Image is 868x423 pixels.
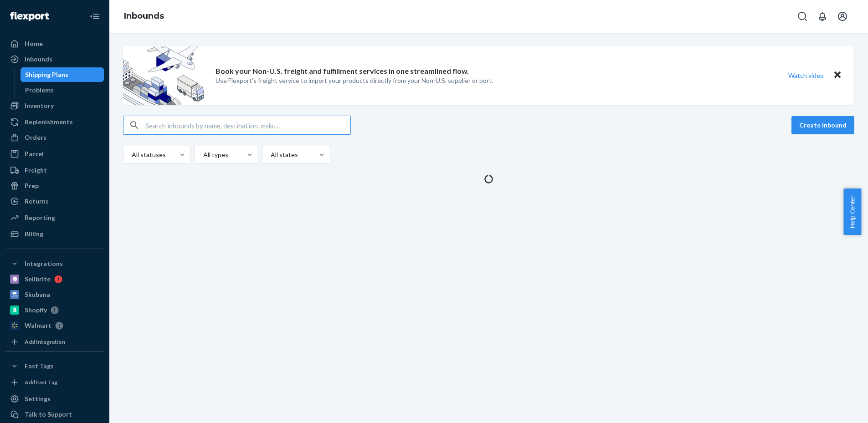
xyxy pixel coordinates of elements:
div: Prep [25,181,39,190]
a: Talk to Support [5,407,104,422]
button: Fast Tags [5,359,104,373]
div: Shipping Plans [25,70,68,79]
a: Add Integration [5,336,104,347]
a: Freight [5,163,104,178]
button: Open notifications [813,7,832,25]
div: Parcel [25,149,44,158]
a: Inventory [5,98,104,113]
a: Shopify [5,303,104,317]
img: Flexport logo [10,12,49,21]
div: Freight [25,166,47,175]
a: Replenishments [5,115,104,129]
div: Fast Tags [25,362,54,371]
p: Book your Non-U.S. freight and fulfillment services in one streamlined flow. [216,66,469,76]
div: Replenishments [25,117,73,127]
p: Use Flexport’s freight service to import your products directly from your Non-U.S. supplier or port. [216,76,493,85]
button: Close Navigation [86,7,104,25]
a: Walmart [5,318,104,333]
div: Home [25,39,43,48]
div: Returns [25,197,49,206]
input: Search inbounds by name, destination, msku... [145,116,350,134]
a: Inbounds [124,11,164,21]
button: Create inbound [791,116,854,134]
div: Inbounds [25,55,52,64]
button: Open account menu [833,7,852,25]
button: Close [832,69,843,82]
a: Orders [5,130,104,145]
div: Skubana [25,290,50,299]
a: Returns [5,194,104,209]
a: Prep [5,178,104,193]
div: Add Fast Tag [25,378,57,386]
div: Walmart [25,321,51,330]
div: Talk to Support [25,410,72,419]
a: Sellbrite [5,272,104,286]
div: Problems [25,86,54,95]
a: Reporting [5,210,104,225]
div: Reporting [25,213,55,222]
div: Billing [25,229,43,239]
button: Integrations [5,256,104,271]
div: Sellbrite [25,275,51,284]
button: Help Center [843,189,861,235]
a: Billing [5,227,104,241]
button: Open Search Box [793,7,812,25]
a: Add Fast Tag [5,377,104,388]
input: All states [270,150,271,159]
div: Orders [25,133,46,142]
a: Settings [5,392,104,406]
input: All types [202,150,203,159]
input: All statuses [131,150,132,159]
ol: breadcrumbs [117,3,171,30]
a: Home [5,36,104,51]
a: Skubana [5,287,104,302]
a: Shipping Plans [21,67,104,82]
a: Parcel [5,147,104,161]
div: Integrations [25,259,63,268]
div: Settings [25,394,51,403]
a: Problems [21,83,104,97]
div: Shopify [25,306,47,315]
div: Inventory [25,101,54,110]
button: Watch video [782,69,830,82]
a: Inbounds [5,52,104,66]
div: Add Integration [25,338,65,346]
